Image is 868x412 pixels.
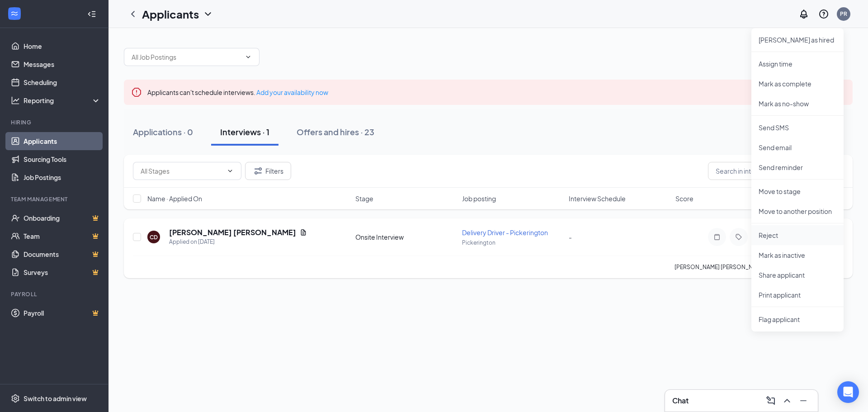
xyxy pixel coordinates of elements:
[24,55,101,73] a: Messages
[837,381,859,403] div: Open Intercom Messenger
[133,126,193,137] div: Applications · 0
[764,393,778,408] button: ComposeMessage
[10,9,19,18] svg: WorkstreamLogo
[11,394,20,403] svg: Settings
[245,53,252,61] svg: ChevronDown
[24,263,101,281] a: SurveysCrown
[300,229,307,236] svg: Document
[675,194,693,203] span: Score
[840,10,847,18] div: PR
[127,9,138,19] svg: ChevronLeft
[675,263,844,271] p: [PERSON_NAME] [PERSON_NAME] has applied more than .
[24,168,101,186] a: Job Postings
[796,393,811,408] button: Minimize
[24,209,101,227] a: OnboardingCrown
[708,162,844,180] input: Search in interviews
[355,232,457,242] div: Onsite Interview
[765,395,776,406] svg: ComposeMessage
[462,194,496,203] span: Job posting
[759,231,836,240] p: Reject
[462,239,563,246] p: Pickerington
[150,233,158,241] div: CD
[569,194,626,203] span: Interview Schedule
[569,233,572,241] span: -
[11,118,99,126] div: Hiring
[355,194,373,203] span: Stage
[24,394,87,403] div: Switch to admin view
[226,167,234,175] svg: ChevronDown
[733,233,744,241] svg: Tag
[169,237,307,246] div: Applied on [DATE]
[24,96,101,105] div: Reporting
[220,126,269,137] div: Interviews · 1
[672,396,689,406] h3: Chat
[24,37,101,55] a: Home
[245,162,291,180] button: Filter Filters
[24,304,101,322] a: PayrollCrown
[712,233,722,241] svg: Note
[256,88,328,96] a: Add your availability now
[147,194,202,203] span: Name · Applied On
[782,395,793,406] svg: ChevronUp
[87,9,96,19] svg: Collapse
[203,9,213,19] svg: ChevronDown
[253,166,264,176] svg: Filter
[11,290,99,298] div: Payroll
[169,227,296,237] h5: [PERSON_NAME] [PERSON_NAME]
[24,132,101,150] a: Applicants
[142,6,199,22] h1: Applicants
[24,227,101,245] a: TeamCrown
[818,9,829,19] svg: QuestionInfo
[132,52,241,62] input: All Job Postings
[780,393,794,408] button: ChevronUp
[141,166,223,176] input: All Stages
[462,228,548,237] span: Delivery Driver - Pickerington
[147,88,328,96] span: Applicants can't schedule interviews.
[11,195,99,203] div: Team Management
[11,96,20,105] svg: Analysis
[131,87,142,98] svg: Error
[24,150,101,168] a: Sourcing Tools
[798,9,809,19] svg: Notifications
[24,73,101,91] a: Scheduling
[798,395,809,406] svg: Minimize
[297,126,374,137] div: Offers and hires · 23
[24,245,101,263] a: DocumentsCrown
